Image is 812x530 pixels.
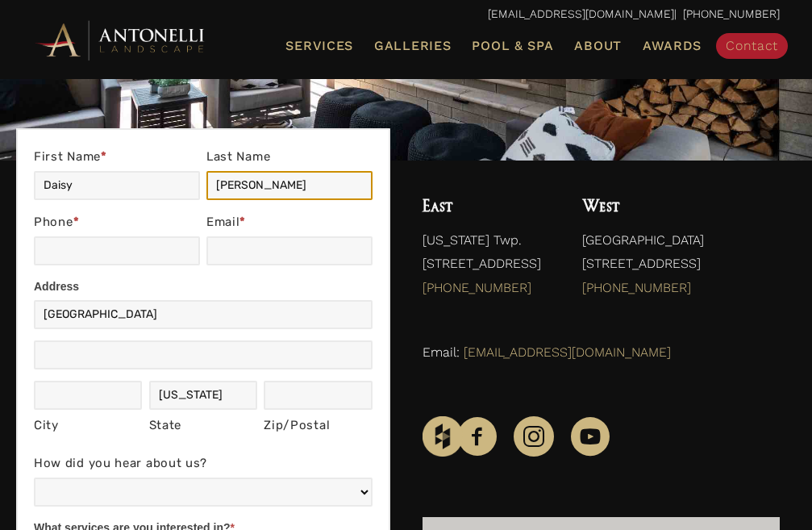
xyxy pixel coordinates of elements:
[582,193,780,220] h4: West
[34,453,373,478] label: How did you hear about us?
[423,280,531,295] a: [PHONE_NUMBER]
[34,211,200,236] label: Phone
[264,415,372,437] div: Zip/Postal
[568,35,628,56] a: About
[149,415,257,437] div: State
[423,228,550,308] p: [US_STATE] Twp. [STREET_ADDRESS]
[726,38,778,53] span: Contact
[34,415,142,437] div: City
[206,146,373,171] label: Last Name
[149,381,257,410] input: Michigan
[464,344,671,360] a: [EMAIL_ADDRESS][DOMAIN_NAME]
[34,277,373,300] div: Address
[465,35,560,56] a: Pool & Spa
[716,33,788,59] a: Contact
[368,35,457,56] a: Galleries
[374,38,451,53] span: Galleries
[423,193,550,220] h4: East
[32,18,210,62] img: Antonelli Horizontal Logo
[32,4,780,25] p: | [PHONE_NUMBER]
[582,280,691,295] a: [PHONE_NUMBER]
[472,38,553,53] span: Pool & Spa
[636,35,708,56] a: Awards
[34,146,200,171] label: First Name
[488,7,674,20] a: [EMAIL_ADDRESS][DOMAIN_NAME]
[423,344,460,360] span: Email:
[285,40,353,52] span: Services
[206,211,373,236] label: Email
[574,40,622,52] span: About
[582,228,780,308] p: [GEOGRAPHIC_DATA] [STREET_ADDRESS]
[643,38,702,53] span: Awards
[423,416,463,457] img: Houzz
[279,35,360,56] a: Services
